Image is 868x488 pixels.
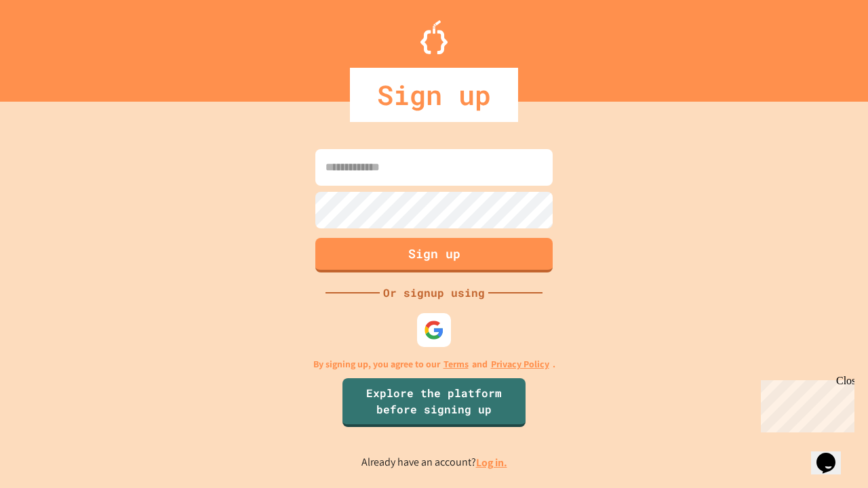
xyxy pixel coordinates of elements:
[491,357,549,371] a: Privacy Policy
[424,320,444,340] img: google-icon.svg
[380,285,488,301] div: Or signup using
[755,375,854,432] iframe: chat widget
[313,357,555,371] p: By signing up, you agree to our and .
[315,238,553,272] button: Sign up
[476,455,507,470] a: Log in.
[342,378,526,427] a: Explore the platform before signing up
[420,20,448,54] img: Logo.svg
[811,434,854,474] iframe: chat widget
[443,357,469,371] a: Terms
[5,5,94,86] div: Chat with us now!Close
[361,454,507,471] p: Already have an account?
[350,68,518,122] div: Sign up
